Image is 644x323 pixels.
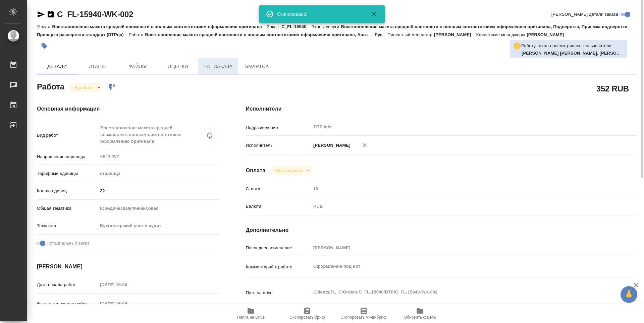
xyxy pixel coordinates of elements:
input: ✎ Введи что-нибудь [98,186,219,196]
p: Тарифные единицы [37,170,98,177]
p: Исполнитель [246,142,311,149]
div: RUB [311,201,604,212]
textarea: Оформление под нот [311,261,604,272]
h4: [PERSON_NAME] [37,263,219,271]
input: Пустое поле [98,299,156,309]
a: C_FL-15940-WK-002 [57,10,133,19]
p: Последнее изменение [246,245,311,251]
span: Детали [41,62,73,71]
span: Чат заказа [202,62,234,71]
p: Восстановление макета средней сложности с полным соответствием оформлению оригинала [52,24,267,29]
p: Работу также просматривают пользователи [521,43,611,49]
div: страница [98,168,219,179]
div: Юридическая/Финансовая [98,203,219,214]
p: Подразделение [246,124,311,131]
span: [PERSON_NAME] детали заказа [551,11,618,18]
h4: Основная информация [37,105,219,113]
input: Пустое поле [98,280,156,289]
p: Тематика [37,222,98,229]
button: Скопировать ссылку [47,10,55,18]
button: Папка на Drive [223,304,279,323]
p: Вид работ [37,132,98,139]
input: Пустое поле [311,243,604,253]
p: Работа [129,32,145,37]
h4: Дополнительно [246,226,637,234]
span: Нотариальный заказ [47,240,89,247]
p: Общая тематика [37,205,98,212]
span: Этапы [81,62,113,71]
span: Папка на Drive [237,315,265,320]
p: Этапы услуги [312,24,341,29]
p: Проектный менеджер [387,32,434,37]
textarea: /Clients/FL_C/Orders/C_FL-15940/DTP/C_FL-15940-WK-002 [311,286,604,298]
h4: Оплата [246,167,266,175]
p: Заказ: [267,24,281,29]
p: Направление перевода [37,153,98,160]
p: [PERSON_NAME] [311,142,351,149]
h4: Исполнители [246,105,637,113]
button: Скопировать бриф [279,304,335,323]
input: Пустое поле [311,184,604,194]
button: Обновить файлы [392,304,448,323]
span: Файлы [121,62,154,71]
p: Ставка [246,186,311,192]
span: Оценки [162,62,194,71]
button: Закрыть [366,10,382,18]
h2: Работа [37,80,64,92]
p: C_FL-15940 [281,24,311,29]
p: [PERSON_NAME] [434,32,476,37]
button: Скопировать мини-бриф [335,304,392,323]
button: Не оплачена [274,168,304,174]
span: Скопировать мини-бриф [340,315,386,320]
span: 🙏 [623,287,635,302]
span: SmartCat [242,62,274,71]
button: Добавить тэг [37,39,52,53]
button: В работе [73,85,95,90]
span: Обновить файлы [404,315,436,320]
span: Скопировать бриф [289,315,325,320]
div: Бухгалтерский учет и аудит [98,220,219,232]
button: Удалить исполнителя [357,138,372,152]
button: 🙏 [621,286,637,303]
p: Путь на drive [246,289,311,296]
p: Факт. дата начала работ [37,301,98,307]
div: Скопировано! [277,11,361,17]
p: Валюта [246,203,311,210]
div: В работе [271,166,312,175]
p: [PERSON_NAME] [527,32,569,37]
p: Услуга [37,24,52,29]
p: Восстановление макета средней сложности с полным соответствием оформлению оригинала, Англ → Рус [145,32,387,37]
h2: 352 RUB [596,83,629,94]
button: Скопировать ссылку для ЯМессенджера [37,10,45,18]
p: Кол-во единиц [37,188,98,194]
p: Дата начала работ [37,281,98,288]
p: Комментарий к работе [246,264,311,270]
p: Клиентские менеджеры [476,32,527,37]
p: Риянова Анна, Носкова Анна, Васильева Ольга [522,50,624,57]
div: В работе [69,83,103,92]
